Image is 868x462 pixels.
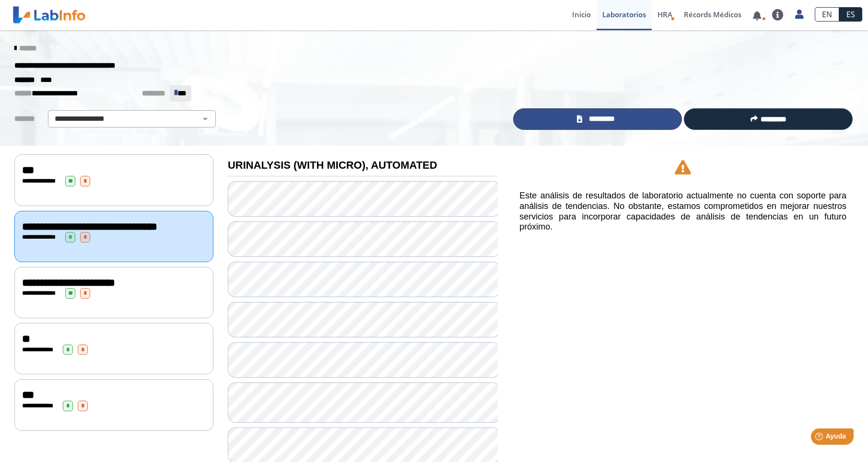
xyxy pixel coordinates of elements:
[783,425,857,451] iframe: Help widget launcher
[657,10,672,19] span: HRA
[519,191,846,232] h5: Este análisis de resultados de laboratorio actualmente no cuenta con soporte para análisis de ten...
[839,7,862,22] a: ES
[228,159,437,171] b: URINALYSIS (WITH MICRO), AUTOMATED
[815,7,839,22] a: EN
